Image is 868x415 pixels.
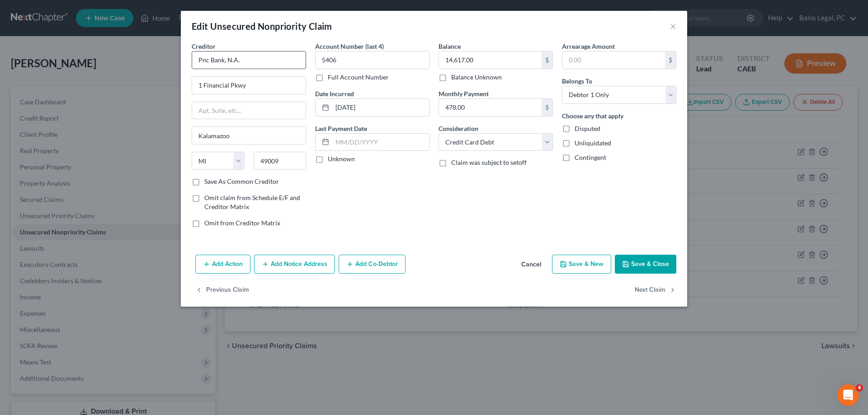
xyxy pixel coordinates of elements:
[451,73,502,82] label: Balance Unknown
[254,255,335,274] button: Add Notice Address
[552,255,611,274] button: Save & New
[192,77,306,94] input: Enter address...
[514,256,548,274] button: Cancel
[562,77,592,85] span: Belongs To
[837,384,859,406] iframe: Intercom live chat
[328,154,355,163] label: Unknown
[542,99,552,116] div: $
[192,51,306,69] input: Search creditor by name...
[192,20,332,33] div: Edit Unsecured Nonpriority Claim
[575,125,600,132] span: Disputed
[195,281,249,300] button: Previous Claim
[439,124,478,133] label: Consideration
[192,42,216,50] span: Creditor
[670,21,676,32] button: ×
[192,127,306,144] input: Enter city...
[575,154,606,161] span: Contingent
[332,99,429,116] input: MM/DD/YYYY
[615,255,676,274] button: Save & Close
[635,281,676,300] button: Next Claim
[451,159,527,166] span: Claim was subject to setoff
[542,51,552,69] div: $
[439,51,542,69] input: 0.00
[439,89,489,98] label: Monthly Payment
[562,51,665,69] input: 0.00
[204,219,280,227] span: Omit from Creditor Matrix
[575,139,611,147] span: Unliquidated
[332,134,429,151] input: MM/DD/YYYY
[315,124,367,133] label: Last Payment Date
[195,255,250,274] button: Add Action
[328,73,389,82] label: Full Account Number
[315,89,354,98] label: Date Incurred
[562,111,623,121] label: Choose any that apply
[439,42,461,51] label: Balance
[204,194,300,210] span: Omit claim from Schedule E/F and Creditor Matrix
[204,177,279,186] label: Save As Common Creditor
[254,152,307,170] input: Enter zip...
[192,102,306,119] input: Apt, Suite, etc...
[562,42,615,51] label: Arrearage Amount
[439,99,542,116] input: 0.00
[665,51,676,69] div: $
[339,255,406,274] button: Add Co-Debtor
[856,384,863,392] span: 4
[315,51,429,69] input: XXXX
[315,42,384,51] label: Account Number (last 4)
